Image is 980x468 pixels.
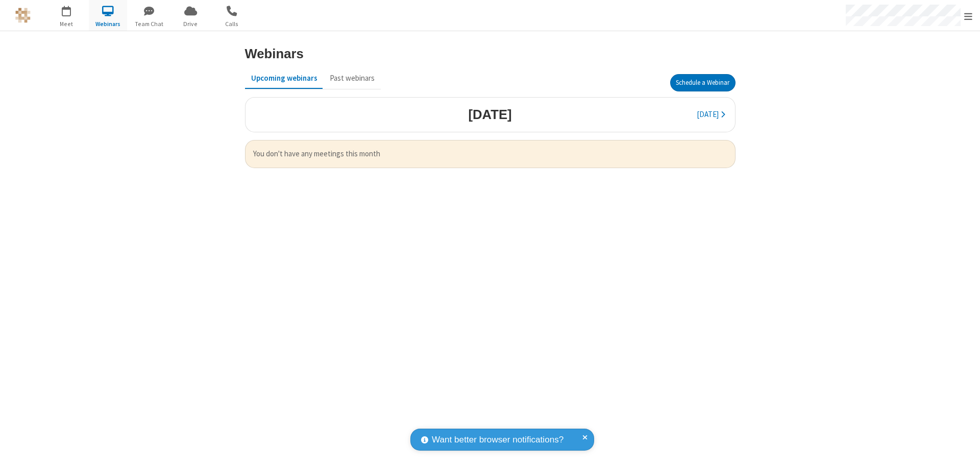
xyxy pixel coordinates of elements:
button: Past webinars [324,68,381,88]
span: Team Chat [130,19,168,29]
span: Webinars [89,19,127,29]
span: [DATE] [697,109,719,119]
button: Schedule a Webinar [670,74,736,91]
button: Upcoming webinars [245,68,324,88]
h3: [DATE] [468,107,511,122]
span: Want better browser notifications? [432,433,563,447]
span: Meet [47,19,86,29]
img: QA Selenium DO NOT DELETE OR CHANGE [15,8,31,23]
h3: Webinars [245,46,304,61]
span: You don't have any meetings this month [253,148,727,160]
span: Calls [213,19,251,29]
span: Drive [171,19,210,29]
button: [DATE] [691,105,731,125]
